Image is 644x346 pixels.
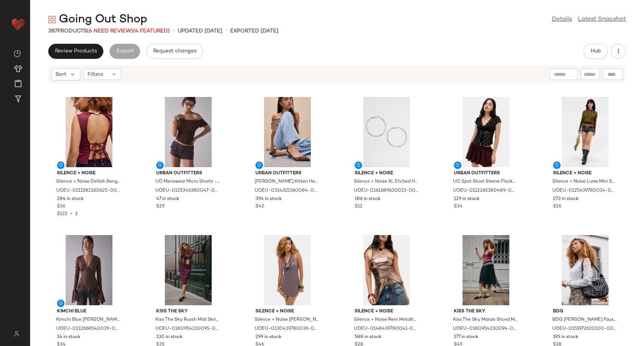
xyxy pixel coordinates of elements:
[453,188,517,194] span: UOEU-0112265380489-000-001
[255,203,264,210] span: $42
[156,203,164,210] span: $29
[255,196,282,203] span: 394 in stock
[156,334,183,341] span: 130 in stock
[57,203,65,210] span: $36
[349,235,425,305] img: 0148439780041_027_a2
[448,235,524,305] img: 0180954230094_001_a2
[448,97,524,167] img: 0112265380489_001_a2
[255,308,320,315] span: Silence + Noise
[553,203,561,210] span: $26
[255,170,320,177] span: Urban Outfitters
[552,188,616,194] span: UOEU-0125439780014-000-007
[354,178,418,185] span: Silence + Noise XL Etched Hoop Earrings - Silver at Urban Outfitters
[552,317,616,323] span: BDG [PERSON_NAME] Faux Leather Shoulder Bag - Black at Urban Outfitters
[355,170,419,177] span: Silence + Noise
[57,170,121,177] span: Silence + Noise
[255,188,319,194] span: UOEU-0314315360084-000-020
[87,28,133,34] span: (6 Need Review)
[553,170,617,177] span: Silence + Noise
[153,48,197,54] span: Request changes
[453,178,517,185] span: UO Spot Short Sleeve Flocked Mesh Shirt - Black S at Urban Outfitters
[55,48,97,54] span: Review Products
[454,334,478,341] span: 177 in stock
[55,71,66,78] span: Sort
[355,308,419,315] span: Silence + Noise
[552,15,572,24] a: Details
[454,170,518,177] span: Urban Outfitters
[454,308,518,315] span: Kiss The Sky
[57,212,68,217] span: $122
[249,235,326,305] img: 0130439780036_020_a2
[173,26,175,35] span: •
[553,196,579,203] span: 273 in stock
[225,26,227,35] span: •
[9,331,24,337] img: svg%3e
[88,71,103,78] span: Filters
[553,334,578,341] span: 193 in stock
[349,97,425,167] img: 0161689630013_007_b
[578,15,626,24] a: Latest Snapshot
[553,308,617,315] span: BDG
[75,212,78,217] span: 2
[255,317,319,323] span: Silence + Noise [PERSON_NAME] Eyelet Halter Dress - [PERSON_NAME] M at Urban Outfitters
[56,326,120,332] span: UOEU-0112668540039-000-020
[590,48,601,54] span: Hub
[255,178,319,185] span: [PERSON_NAME] Kitten Heel Shoes - Brown UK 4 at Urban Outfitters
[354,188,418,194] span: UOEU-0161689630013-001-007
[156,308,220,315] span: Kiss The Sky
[155,178,220,185] span: UO Menswear Micro Shorts - Chocolate M at Urban Outfitters
[547,97,623,167] img: 0125439780014_007_a2
[133,28,170,34] span: (4 Featured)
[150,97,226,167] img: 0125346380047_021_a2
[51,97,127,167] img: 0111582180625_259_a2
[146,44,203,59] button: Request changes
[454,203,463,210] span: $34
[68,212,75,217] span: •
[150,235,226,305] img: 0180954230095_061_a2
[48,12,148,27] div: Going Out Shop
[355,203,363,210] span: $12
[453,326,517,332] span: UOEU-0180954230094-000-001
[155,326,220,332] span: UOEU-0180954230095-000-061
[255,334,281,341] span: 299 in stock
[155,317,220,323] span: Kiss The Sky Russh Midi Skirt - Maroon 2XS at Urban Outfitters
[584,44,608,59] button: Hub
[48,16,56,23] img: svg%3e
[156,196,179,203] span: 47 in stock
[552,178,616,185] span: Silence + Noise Lurex Mini Shorts - Silver 2XS at Urban Outfitters
[355,334,381,341] span: 588 in stock
[14,50,21,57] img: svg%3e
[156,170,220,177] span: Urban Outfitters
[57,196,84,203] span: 284 in stock
[56,188,120,194] span: UOEU-0111582180625-000-259
[552,326,616,332] span: UOEU-0151972620100-000-001
[230,27,278,35] p: Exported [DATE]
[354,317,418,323] span: Silence + Noise Rem Metallic Bandeau Top - Bronze S at Urban Outfitters
[249,97,326,167] img: 0314315360084_020_m
[56,317,120,323] span: Kimchi Blue [PERSON_NAME] Blouse - [PERSON_NAME] XL at Urban Outfitters
[255,326,319,332] span: UOEU-0130439780036-000-020
[454,196,480,203] span: 129 in stock
[57,308,121,315] span: Kimchi Blue
[354,326,418,332] span: UOEU-0148439780041-000-027
[57,334,80,341] span: 14 in stock
[51,235,127,305] img: 0112668540039_020_a2
[355,196,381,203] span: 186 in stock
[178,27,222,35] p: updated [DATE]
[48,28,57,34] span: 387
[48,44,103,59] button: Review Products
[155,188,220,194] span: UOEU-0125346380047-000-021
[453,317,517,323] span: Kiss The Sky Marais Sliced Midi Skirt - Black L at Urban Outfitters
[11,17,26,32] img: heart_red.DM2ytmEG.svg
[48,27,170,35] div: Products
[56,178,120,185] span: Silence + Noise Delilah Bengaline Cami Top M at Urban Outfitters
[547,235,623,305] img: 0151972620100_001_m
